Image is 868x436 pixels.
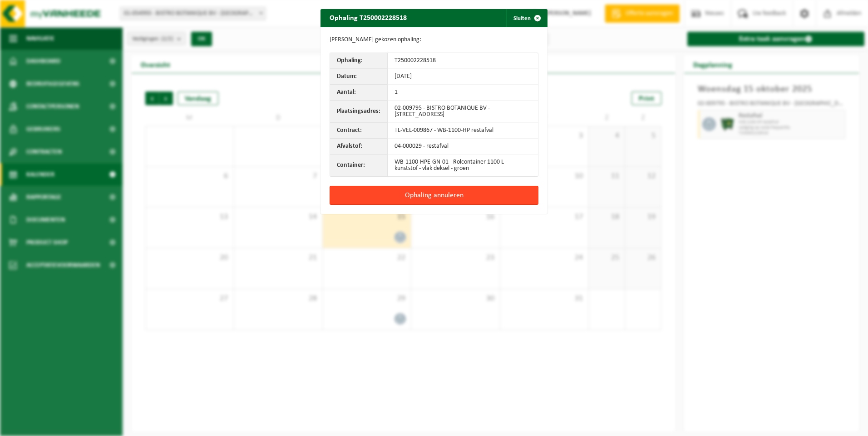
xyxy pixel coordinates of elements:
th: Ophaling: [330,53,388,69]
td: 1 [388,85,538,101]
th: Plaatsingsadres: [330,101,388,123]
td: TL-VEL-009867 - WB-1100-HP restafval [388,123,538,139]
th: Aantal: [330,85,388,101]
td: T250002228518 [388,53,538,69]
th: Contract: [330,123,388,139]
td: 04-000029 - restafval [388,139,538,155]
th: Datum: [330,69,388,85]
p: [PERSON_NAME] gekozen ophaling: [330,36,538,44]
button: Ophaling annuleren [330,186,538,205]
td: 02-009795 - BISTRO BOTANIQUE BV - [STREET_ADDRESS] [388,101,538,123]
h2: Ophaling T250002228518 [321,9,416,26]
th: Container: [330,155,388,176]
button: Sluiten [506,9,547,27]
th: Afvalstof: [330,139,388,155]
td: WB-1100-HPE-GN-01 - Rolcontainer 1100 L - kunststof - vlak deksel - groen [388,155,538,176]
td: [DATE] [388,69,538,85]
